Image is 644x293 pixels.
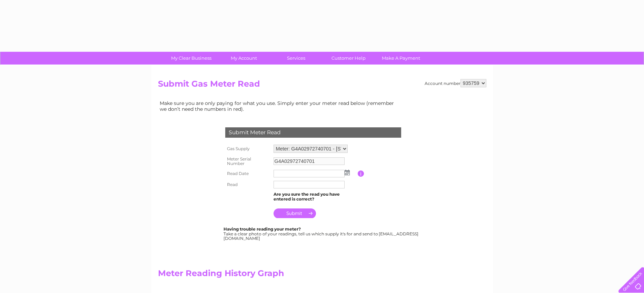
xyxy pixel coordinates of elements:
h2: Meter Reading History Graph [158,268,399,282]
th: Meter Serial Number [224,155,272,168]
h2: Submit Gas Meter Read [158,79,486,92]
b: Having trouble reading your meter? [224,226,301,232]
a: Services [268,52,325,65]
img: ... [345,170,350,175]
a: My Clear Business [163,52,220,65]
td: Are you sure the read you have entered is correct? [272,190,358,203]
a: Customer Help [320,52,377,65]
th: Read Date [224,168,272,179]
div: Take a clear photo of your readings, tell us which supply it's for and send to [EMAIL_ADDRESS][DO... [224,227,419,241]
input: Information [358,170,364,177]
div: Account number [425,79,486,87]
th: Gas Supply [224,143,272,155]
input: Submit [274,208,316,218]
a: Make A Payment [373,52,429,65]
div: Submit Meter Read [225,127,401,138]
td: Make sure you are only paying for what you use. Simply enter your meter read below (remember we d... [158,99,399,113]
th: Read [224,179,272,190]
a: My Account [215,52,272,65]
